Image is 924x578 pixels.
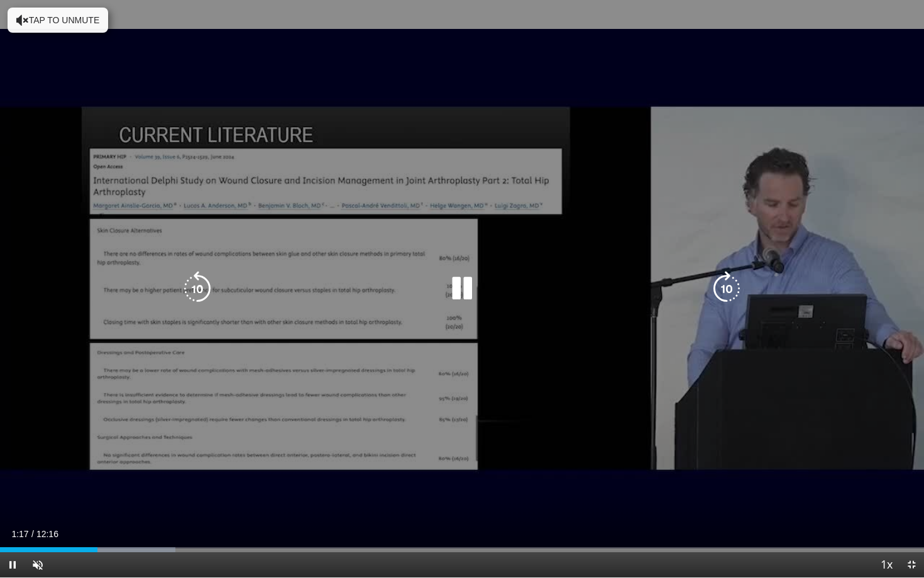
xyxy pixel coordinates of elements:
[874,552,899,577] button: Playback Rate
[11,529,28,539] span: 1:17
[31,529,34,539] span: /
[25,552,50,577] button: Unmute
[36,529,58,539] span: 12:16
[899,552,924,577] button: Exit Fullscreen
[8,8,108,33] button: Tap to unmute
